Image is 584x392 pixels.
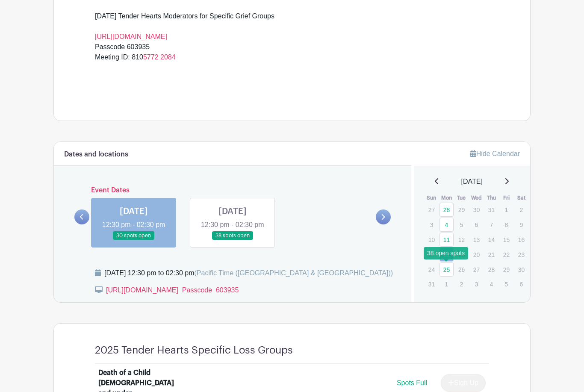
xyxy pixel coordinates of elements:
p: 29 [499,263,513,276]
p: 7 [484,218,498,231]
p: 3 [469,277,484,291]
p: 30 [469,203,484,216]
a: 11 [439,233,454,247]
p: 30 [514,263,528,276]
p: 5 [499,277,513,291]
th: Sat [514,194,529,202]
a: [URL][DOMAIN_NAME] Passcode 603935 [106,286,239,294]
span: Spots Full [397,379,427,386]
p: 21 [484,248,498,261]
div: [DATE] Tender Hearts Moderators for Specific Grief Groups Passcode 603935 [95,11,489,52]
p: 1 [439,277,454,291]
p: 1 [499,203,513,216]
p: 26 [454,263,469,276]
a: 5772 2084 [143,53,176,61]
h4: 2025 Tender Hearts Specific Loss Groups [95,344,293,357]
p: 12 [454,233,469,246]
th: Tue [454,194,469,202]
p: 3 [425,218,439,231]
p: 5 [454,218,469,231]
a: 28 [439,203,454,217]
p: 4 [484,277,498,291]
p: 6 [514,277,528,291]
p: 24 [425,263,439,276]
p: 9 [514,218,528,231]
p: 10 [425,233,439,246]
p: 27 [425,203,439,216]
span: [DATE] [461,177,483,187]
span: (Pacific Time ([GEOGRAPHIC_DATA] & [GEOGRAPHIC_DATA])) [194,269,393,277]
th: Thu [484,194,499,202]
p: 13 [469,233,484,246]
div: Meeting ID: 810 [95,52,489,73]
p: 14 [484,233,498,246]
div: 38 open spots [424,247,468,259]
p: 27 [469,263,484,276]
th: Wed [469,194,484,202]
p: 29 [454,203,469,216]
p: 28 [484,263,498,276]
h6: Event Dates [89,186,376,195]
p: 31 [484,203,498,216]
th: Sun [424,194,439,202]
p: 23 [514,248,528,261]
p: 22 [499,248,513,261]
p: 16 [514,233,528,246]
p: 15 [499,233,513,246]
p: 8 [499,218,513,231]
div: [DATE] 12:30 pm to 02:30 pm [104,268,393,278]
h6: Dates and locations [64,150,128,159]
a: [URL][DOMAIN_NAME] [95,33,167,40]
p: 20 [469,248,484,261]
a: Hide Calendar [470,150,520,157]
p: 2 [514,203,528,216]
p: 2 [454,277,469,291]
th: Mon [439,194,454,202]
p: 6 [469,218,484,231]
th: Fri [499,194,514,202]
a: 4 [439,218,454,232]
a: 25 [439,262,454,277]
p: 31 [425,277,439,291]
